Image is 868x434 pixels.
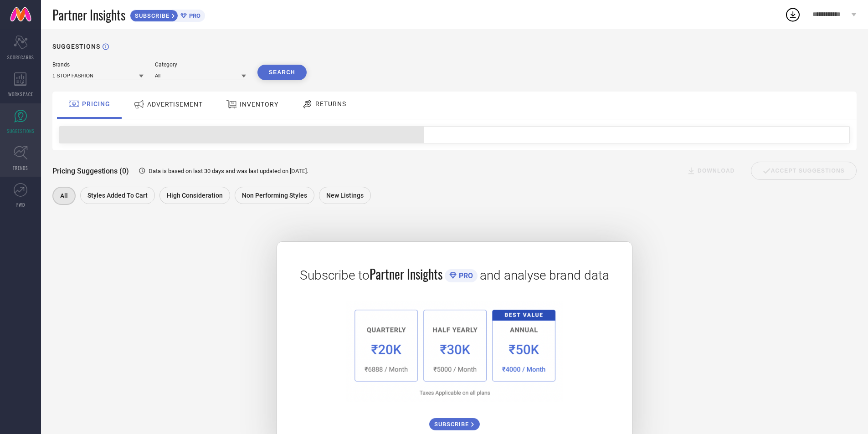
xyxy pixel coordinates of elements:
span: New Listings [326,192,364,199]
span: SUGGESTIONS [7,128,35,134]
div: Accept Suggestions [751,162,857,180]
span: ADVERTISEMENT [147,101,203,108]
span: and analyse brand data [480,268,609,283]
span: RETURNS [315,100,346,107]
button: Search [257,65,307,80]
span: Partner Insights [52,5,125,24]
a: SUBSCRIBEPRO [130,7,205,22]
h1: SUGGESTIONS [52,43,100,50]
span: PRO [457,271,473,280]
span: Partner Insights [370,265,442,283]
div: Category [155,61,246,68]
span: INVENTORY [240,101,278,108]
img: 1a6fb96cb29458d7132d4e38d36bc9c7.png [346,301,563,402]
span: TRENDS [13,164,28,171]
span: PRO [187,12,200,19]
span: SUBSCRIBE [434,421,471,428]
span: Styles Added To Cart [87,192,148,199]
span: All [60,192,68,199]
span: High Consideration [167,192,223,199]
span: PRICING [82,100,110,107]
span: Pricing Suggestions (0) [52,167,129,175]
span: Subscribe to [300,268,370,283]
span: Non Performing Styles [242,192,307,199]
div: Brands [52,61,144,68]
span: FWD [16,201,25,208]
div: Open download list [785,6,801,23]
span: WORKSPACE [8,91,33,97]
a: SUBSCRIBE [429,411,480,430]
span: SUBSCRIBE [130,12,172,19]
span: Data is based on last 30 days and was last updated on [DATE] . [149,168,308,174]
span: SCORECARDS [7,54,34,61]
